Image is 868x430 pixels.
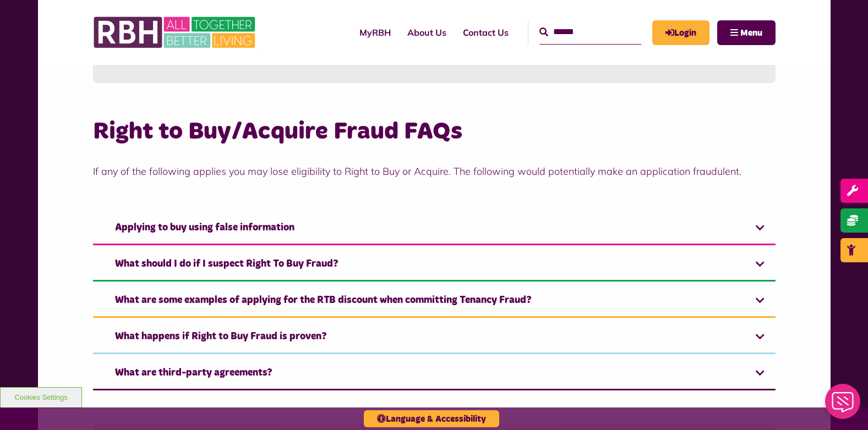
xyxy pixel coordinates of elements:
[818,381,868,430] iframe: Netcall Web Assistant for live chat
[351,18,399,47] a: MyRBH
[717,20,776,45] button: Navigation
[539,20,641,44] input: Search
[93,212,776,245] a: Applying to buy using false information
[364,410,499,427] button: Language & Accessibility
[399,18,455,47] a: About Us
[740,29,762,37] span: Menu
[93,116,776,147] h2: Right to Buy/Acquire Fraud FAQs
[93,321,776,354] a: What happens if Right to Buy Fraud is proven?
[93,284,776,318] a: What are some examples of applying for the RTB discount when committing Tenancy Fraud?
[455,18,517,47] a: Contact Us
[93,357,776,390] a: What are third-party agreements?
[652,20,709,45] a: MyRBH
[93,164,776,179] p: If any of the following applies you may lose eligibility to Right to Buy or Acquire. The followin...
[93,11,258,54] img: RBH
[93,248,776,282] a: What should I do if I suspect Right To Buy Fraud?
